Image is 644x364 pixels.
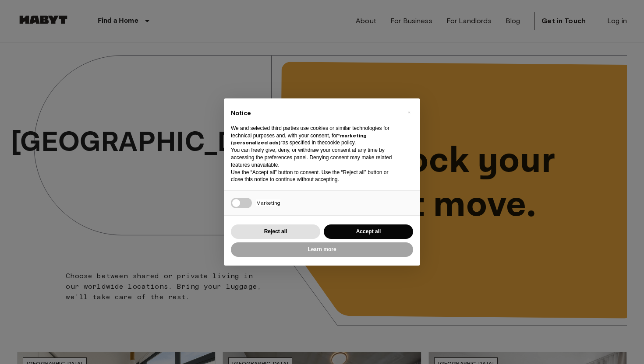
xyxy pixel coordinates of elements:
button: Accept all [324,224,413,239]
p: You can freely give, deny, or withdraw your consent at any time by accessing the preferences pane... [231,147,399,168]
button: Reject all [231,224,320,239]
h2: Notice [231,109,399,118]
p: We and selected third parties use cookies or similar technologies for technical purposes and, wit... [231,125,399,147]
span: Marketing [256,199,280,206]
button: Learn more [231,242,413,257]
a: cookie policy [325,140,354,146]
p: Use the “Accept all” button to consent. Use the “Reject all” button or close this notice to conti... [231,169,399,184]
button: Close this notice [402,105,416,119]
span: × [407,107,410,118]
strong: “marketing (personalized ads)” [231,132,367,146]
